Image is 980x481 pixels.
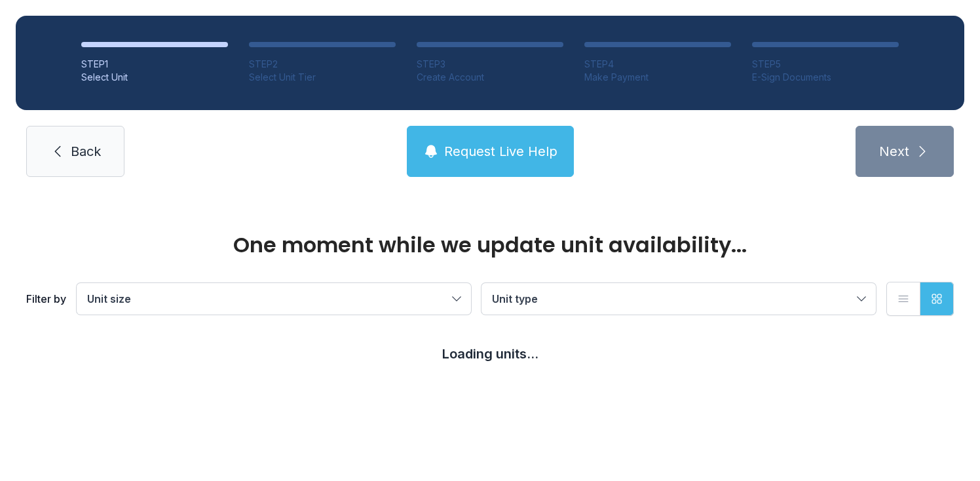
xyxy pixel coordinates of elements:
[26,291,66,307] div: Filter by
[81,71,228,84] div: Select Unit
[81,58,228,71] div: STEP 1
[26,235,954,256] div: One moment while we update unit availability...
[584,71,731,84] div: Make Payment
[26,345,954,363] div: Loading units...
[71,142,101,161] span: Back
[249,58,396,71] div: STEP 2
[879,142,909,161] span: Next
[87,292,131,305] span: Unit size
[492,292,538,305] span: Unit type
[249,71,396,84] div: Select Unit Tier
[584,58,731,71] div: STEP 4
[77,283,471,315] button: Unit size
[417,71,563,84] div: Create Account
[752,71,899,84] div: E-Sign Documents
[417,58,563,71] div: STEP 3
[444,142,557,161] span: Request Live Help
[481,283,876,315] button: Unit type
[752,58,899,71] div: STEP 5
